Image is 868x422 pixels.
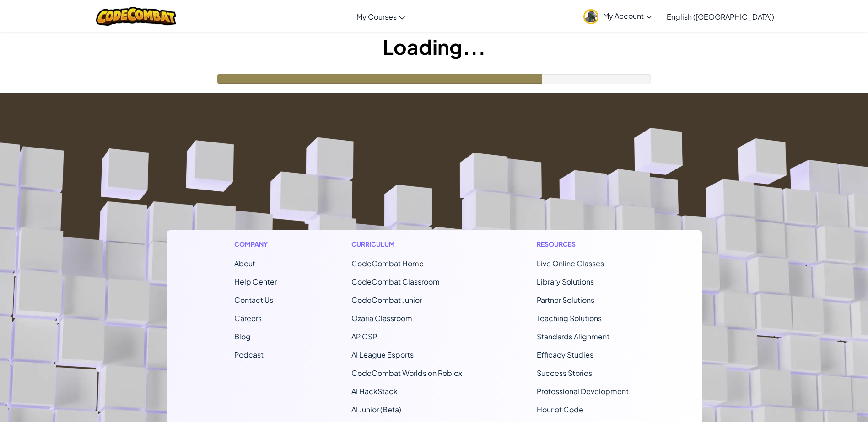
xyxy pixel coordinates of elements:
a: Help Center [234,277,277,286]
a: Careers [234,313,262,323]
img: avatar [583,9,598,24]
span: CodeCombat Home [351,258,424,268]
h1: Company [234,239,277,249]
a: English ([GEOGRAPHIC_DATA]) [662,4,779,29]
a: AP CSP [351,332,377,341]
a: My Courses [352,4,410,29]
a: AI HackStack [351,386,398,396]
a: Success Stories [537,368,592,378]
h1: Curriculum [351,239,462,249]
a: CodeCombat Classroom [351,277,440,286]
a: CodeCombat Worlds on Roblox [351,368,462,378]
span: My Courses [356,12,397,21]
span: My Account [603,11,652,21]
a: My Account [579,2,657,31]
a: Professional Development [537,386,629,396]
a: Hour of Code [537,405,583,414]
a: Library Solutions [537,277,594,286]
a: Efficacy Studies [537,350,593,359]
a: Live Online Classes [537,258,604,268]
span: Contact Us [234,295,273,305]
a: Podcast [234,350,264,359]
a: CodeCombat Junior [351,295,422,305]
a: AI League Esports [351,350,414,359]
a: Ozaria Classroom [351,313,412,323]
h1: Resources [537,239,634,249]
a: Standards Alignment [537,332,609,341]
a: Blog [234,332,251,341]
a: Partner Solutions [537,295,594,305]
a: AI Junior (Beta) [351,405,401,414]
a: Teaching Solutions [537,313,602,323]
span: English ([GEOGRAPHIC_DATA]) [667,12,774,21]
h1: Loading... [0,32,868,61]
a: About [234,258,255,268]
img: CodeCombat logo [96,7,176,26]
